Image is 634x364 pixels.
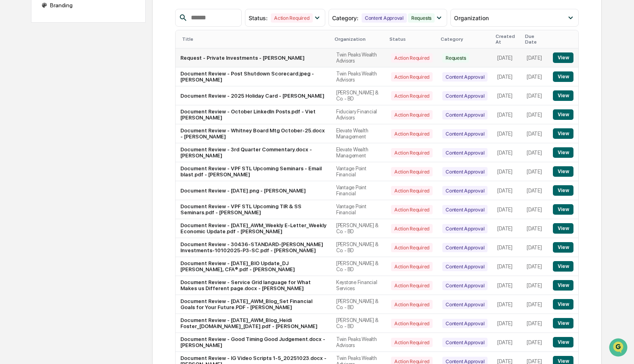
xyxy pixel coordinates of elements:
td: Document Review - [DATE]_AWM_Blog_Heidi Foster_[DOMAIN_NAME]_[DATE].pdf - [PERSON_NAME] [176,314,331,333]
div: Action Required [271,13,312,23]
img: 1746055101610-c473b297-6a78-478c-a979-82029cc54cd1 [8,62,23,76]
div: Content Approval [442,72,488,82]
td: [DATE] [522,162,548,181]
td: [DATE] [522,105,548,124]
td: [DATE] [522,48,548,67]
td: [PERSON_NAME] & Co. - BD [331,238,386,257]
div: Requests [408,13,435,23]
div: Content Approval [442,148,488,157]
td: Twin Peaks Wealth Advisors [331,333,386,352]
td: Elevate Wealth Management [331,143,386,162]
td: [DATE] [522,124,548,143]
div: Content Approval [442,224,488,233]
div: Action Required [391,53,433,63]
td: [DATE] [522,219,548,238]
span: Attestations [67,102,100,110]
td: [DATE] [522,238,548,257]
div: 🖐️ [8,103,15,109]
td: Document Review - 2025 Holiday Card - [PERSON_NAME] [176,86,331,105]
button: Start new chat [137,64,147,74]
td: [DATE] [522,67,548,86]
td: [DATE] [492,314,522,333]
td: Twin Peaks Wealth Advisors [331,48,386,67]
td: [DATE] [522,257,548,276]
button: View [553,223,573,234]
td: Document Review - Good Timing Good Judgement.docx - [PERSON_NAME] [176,333,331,352]
td: [DATE] [522,181,548,200]
td: [DATE] [522,276,548,295]
iframe: Open customer support [608,337,630,359]
button: View [553,242,573,253]
div: Action Required [391,186,433,195]
div: Action Required [391,300,433,309]
div: Action Required [391,129,433,138]
div: Title [182,36,328,42]
div: Action Required [391,72,433,82]
a: 🔎Data Lookup [5,114,54,128]
td: Document Review - [DATE]_AWM_Blog_Set Financial Goals for Your Future.PDF - [PERSON_NAME] [176,295,331,314]
div: Action Required [391,148,433,157]
div: Organization [335,36,383,42]
span: Organization [454,15,489,21]
span: Category : [332,15,358,21]
span: Status : [249,15,268,21]
div: Content Approval [362,13,407,23]
button: View [553,185,573,196]
div: Status [389,36,434,42]
div: Action Required [391,110,433,119]
td: [DATE] [492,86,522,105]
div: Action Required [391,167,433,176]
td: Document Review - [DATE]_BIO Update_DJ [PERSON_NAME], CFA®.pdf - [PERSON_NAME] [176,257,331,276]
td: [DATE] [492,181,522,200]
div: 🗄️ [59,103,65,109]
td: Document Review - 3rd Quarter Commentary.docx - [PERSON_NAME] [176,143,331,162]
td: [PERSON_NAME] & Co. - BD [331,257,386,276]
td: [DATE] [492,333,522,352]
td: Twin Peaks Wealth Advisors [331,67,386,86]
a: Powered byPylon [57,136,98,143]
td: [DATE] [492,257,522,276]
td: Elevate Wealth Management [331,124,386,143]
button: View [553,299,573,310]
div: 🔎 [8,118,15,124]
div: Action Required [391,243,433,252]
div: Content Approval [442,300,488,309]
div: Content Approval [442,110,488,119]
td: [DATE] [492,200,522,219]
td: Keystone Financial Services [331,276,386,295]
div: Content Approval [442,281,488,290]
p: How can we help? [8,17,147,30]
button: View [553,318,573,328]
td: Vantage Point Financial [331,200,386,219]
td: [DATE] [492,162,522,181]
div: Action Required [391,91,433,100]
td: [DATE] [522,143,548,162]
td: [DATE] [522,295,548,314]
button: View [553,337,573,347]
div: Content Approval [442,243,488,252]
td: [DATE] [492,105,522,124]
div: Content Approval [442,319,488,328]
span: Preclearance [16,102,52,110]
td: Request - Private Investments - [PERSON_NAME] [176,48,331,67]
button: View [553,280,573,291]
div: Content Approval [442,205,488,214]
div: Content Approval [442,186,488,195]
td: Vantage Point Financial [331,162,386,181]
button: View [553,128,573,139]
div: We're available if you need us! [27,70,102,76]
td: [PERSON_NAME] & Co. - BD [331,86,386,105]
td: Document Review - [DATE].png - [PERSON_NAME] [176,181,331,200]
div: Action Required [391,205,433,214]
div: Requests [442,53,469,63]
button: View [553,204,573,215]
div: Start new chat [27,62,132,70]
button: View [553,71,573,82]
td: [DATE] [522,333,548,352]
button: View [553,261,573,272]
td: [PERSON_NAME] & Co. - BD [331,314,386,333]
a: 🖐️Preclearance [5,98,55,113]
td: [DATE] [492,67,522,86]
